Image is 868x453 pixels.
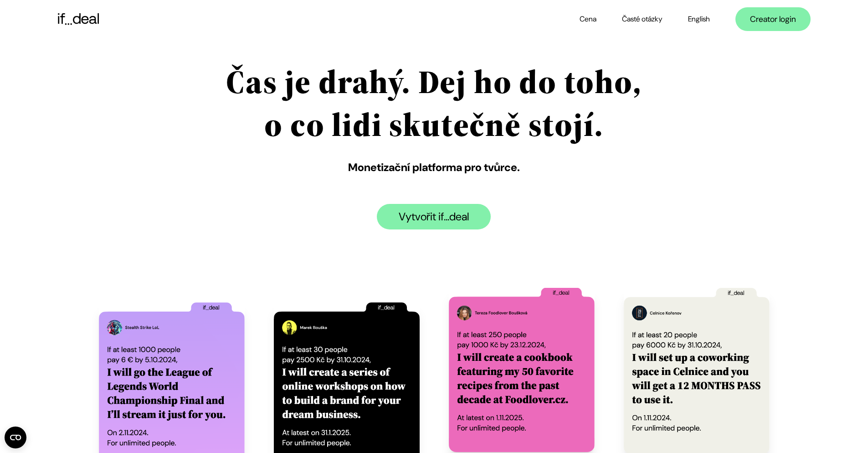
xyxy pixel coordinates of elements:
button: Open CMP widget [5,427,26,448]
a: English [688,14,710,24]
div: Monetizační platforma pro tvůrce. [226,160,642,175]
img: if...deal [58,13,99,25]
a: Časté otázky [622,14,663,24]
a: Creator login [735,7,811,31]
a: Cena [580,14,596,24]
h1: Čas je drahý. Dej ho do toho, o co lidi skutečně stojí. [226,60,642,146]
a: Vytvořit if...deal [377,204,491,229]
img: And example of a successful deal [449,288,595,452]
